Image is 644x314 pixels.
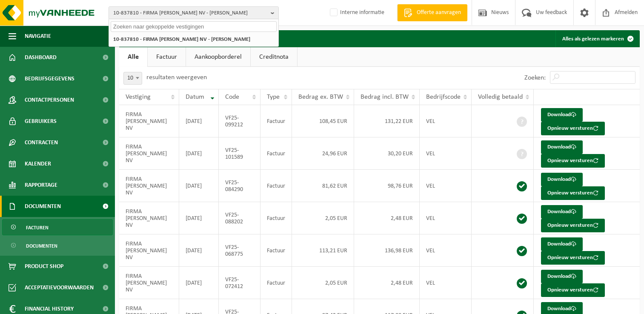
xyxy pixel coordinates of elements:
[25,174,57,196] span: Rapportage
[219,170,260,202] td: VF25-084290
[119,47,147,67] a: Alle
[25,277,94,298] span: Acceptatievoorwaarden
[219,267,260,299] td: VF25-072412
[148,47,186,67] a: Factuur
[292,105,354,137] td: 108,45 EUR
[292,137,354,170] td: 24,96 EUR
[354,202,420,234] td: 2,48 EUR
[2,219,113,235] a: Facturen
[541,173,583,186] a: Download
[179,234,219,267] td: [DATE]
[397,4,467,21] a: Offerte aanvragen
[109,6,279,19] button: 10-837810 - FIRMA [PERSON_NAME] NV - [PERSON_NAME]
[179,105,219,137] td: [DATE]
[25,89,74,111] span: Contactpersonen
[478,94,523,100] span: Volledig betaald
[219,105,260,137] td: VF25-099212
[25,196,61,217] span: Documenten
[123,72,142,85] span: 10
[186,94,204,100] span: Datum
[555,30,639,47] button: Alles als gelezen markeren
[354,234,420,267] td: 136,98 EUR
[354,170,420,202] td: 98,76 EUR
[251,47,297,67] a: Creditnota
[354,267,420,299] td: 2,48 EUR
[541,251,605,265] button: Opnieuw versturen
[25,111,57,132] span: Gebruikers
[541,205,583,219] a: Download
[420,105,472,137] td: VEL
[113,7,267,20] span: 10-837810 - FIRMA [PERSON_NAME] NV - [PERSON_NAME]
[219,137,260,170] td: VF25-101589
[420,170,472,202] td: VEL
[420,267,472,299] td: VEL
[119,105,179,137] td: FIRMA [PERSON_NAME] NV
[2,237,113,254] a: Documenten
[26,238,57,254] span: Documenten
[260,137,292,170] td: Factuur
[126,94,151,100] span: Vestiging
[260,202,292,234] td: Factuur
[124,72,142,84] span: 10
[219,234,260,267] td: VF25-068775
[524,74,546,81] label: Zoeken:
[292,170,354,202] td: 81,62 EUR
[260,105,292,137] td: Factuur
[25,256,63,277] span: Product Shop
[179,267,219,299] td: [DATE]
[420,137,472,170] td: VEL
[267,94,280,100] span: Type
[541,108,583,122] a: Download
[111,21,277,32] input: Zoeken naar gekoppelde vestigingen
[415,9,463,17] span: Offerte aanvragen
[146,74,207,81] label: resultaten weergeven
[119,137,179,170] td: FIRMA [PERSON_NAME] NV
[541,122,605,135] button: Opnieuw versturen
[26,220,49,236] span: Facturen
[179,170,219,202] td: [DATE]
[119,202,179,234] td: FIRMA [PERSON_NAME] NV
[25,153,51,174] span: Kalender
[186,47,250,67] a: Aankoopborderel
[179,202,219,234] td: [DATE]
[260,267,292,299] td: Factuur
[25,132,58,153] span: Contracten
[354,105,420,137] td: 131,22 EUR
[25,47,57,68] span: Dashboard
[119,267,179,299] td: FIRMA [PERSON_NAME] NV
[361,94,409,100] span: Bedrag incl. BTW
[25,68,74,89] span: Bedrijfsgegevens
[354,137,420,170] td: 30,20 EUR
[113,37,250,42] strong: 10-837810 - FIRMA [PERSON_NAME] NV - [PERSON_NAME]
[292,267,354,299] td: 2,05 EUR
[298,94,343,100] span: Bedrag ex. BTW
[219,202,260,234] td: VF25-088202
[292,202,354,234] td: 2,05 EUR
[541,186,605,200] button: Opnieuw versturen
[426,94,461,100] span: Bedrijfscode
[541,140,583,154] a: Download
[420,234,472,267] td: VEL
[225,94,239,100] span: Code
[328,6,384,19] label: Interne informatie
[541,154,605,168] button: Opnieuw versturen
[119,170,179,202] td: FIRMA [PERSON_NAME] NV
[25,26,51,47] span: Navigatie
[292,234,354,267] td: 113,21 EUR
[260,234,292,267] td: Factuur
[541,270,583,283] a: Download
[179,137,219,170] td: [DATE]
[260,170,292,202] td: Factuur
[541,219,605,232] button: Opnieuw versturen
[541,283,605,297] button: Opnieuw versturen
[541,237,583,251] a: Download
[420,202,472,234] td: VEL
[119,234,179,267] td: FIRMA [PERSON_NAME] NV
